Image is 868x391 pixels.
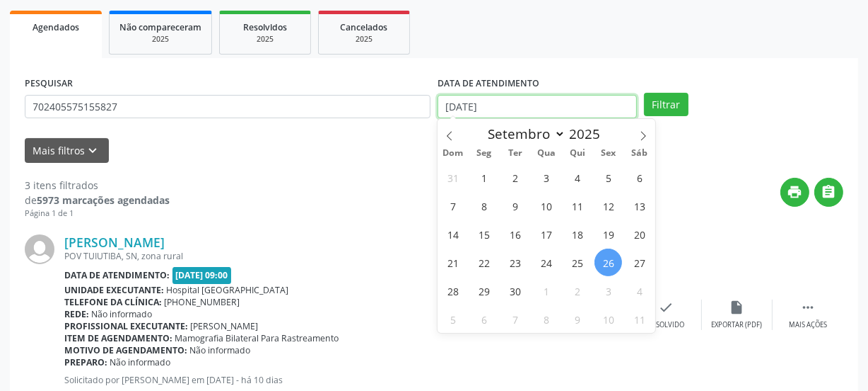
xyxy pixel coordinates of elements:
[481,124,565,144] select: Month
[191,320,259,332] span: [PERSON_NAME]
[440,220,467,248] span: Setembro 14, 2025
[25,178,170,193] div: 3 itens filtrados
[440,164,467,191] span: Agosto 31, 2025
[563,164,591,191] span: Setembro 4, 2025
[593,149,624,158] span: Sex
[230,34,300,45] div: 2025
[471,192,498,220] span: Setembro 8, 2025
[25,208,170,220] div: Página 1 de 1
[563,305,591,333] span: Outubro 9, 2025
[532,305,560,333] span: Outubro 8, 2025
[92,308,153,320] span: Não informado
[64,320,188,332] b: Profissional executante:
[594,305,622,333] span: Outubro 10, 2025
[800,300,816,315] i: 
[165,296,240,308] span: [PHONE_NUMBER]
[438,95,637,119] input: Selecione um intervalo
[119,21,201,33] span: Não compareceram
[64,234,165,250] a: [PERSON_NAME]
[471,164,498,191] span: Setembro 1, 2025
[64,356,107,368] b: Preparo:
[532,277,560,305] span: Outubro 1, 2025
[594,220,622,248] span: Setembro 19, 2025
[119,34,201,45] div: 2025
[626,192,653,220] span: Setembro 13, 2025
[626,305,653,333] span: Outubro 11, 2025
[532,164,560,191] span: Setembro 3, 2025
[471,249,498,276] span: Setembro 22, 2025
[469,149,500,158] span: Seg
[64,296,162,308] b: Telefone da clínica:
[175,332,339,344] span: Mamografia Bilateral Para Rastreamento
[563,220,591,248] span: Setembro 18, 2025
[624,149,655,158] span: Sáb
[329,34,399,45] div: 2025
[789,320,827,330] div: Mais ações
[648,320,684,330] div: Resolvido
[565,125,612,143] input: Year
[471,220,498,248] span: Setembro 15, 2025
[563,277,591,305] span: Outubro 2, 2025
[25,138,109,163] button: Mais filtroskeyboard_arrow_down
[440,249,467,276] span: Setembro 21, 2025
[341,21,388,33] span: Cancelados
[438,149,469,158] span: Dom
[502,249,529,276] span: Setembro 23, 2025
[814,178,843,207] button: 
[532,192,560,220] span: Setembro 10, 2025
[502,277,529,305] span: Setembro 30, 2025
[594,192,622,220] span: Setembro 12, 2025
[471,305,498,333] span: Outubro 6, 2025
[500,149,531,158] span: Ter
[502,164,529,191] span: Setembro 2, 2025
[532,249,560,276] span: Setembro 24, 2025
[86,143,101,159] i: keyboard_arrow_down
[594,164,622,191] span: Setembro 5, 2025
[110,356,171,368] span: Não informado
[25,234,54,264] img: img
[64,374,631,386] p: Solicitado por [PERSON_NAME] em [DATE] - há 10 dias
[594,249,622,276] span: Setembro 26, 2025
[64,269,170,281] b: Data de atendimento:
[190,344,251,356] span: Não informado
[64,332,172,344] b: Item de agendamento:
[626,220,653,248] span: Setembro 20, 2025
[471,277,498,305] span: Setembro 29, 2025
[659,300,674,315] i: check
[243,21,287,33] span: Resolvidos
[502,220,529,248] span: Setembro 16, 2025
[64,308,89,320] b: Rede:
[626,249,653,276] span: Setembro 27, 2025
[563,249,591,276] span: Setembro 25, 2025
[563,192,591,220] span: Setembro 11, 2025
[644,93,688,117] button: Filtrar
[787,184,803,200] i: print
[37,193,170,207] strong: 5973 marcações agendadas
[25,73,73,95] label: PESQUISAR
[626,277,653,305] span: Outubro 4, 2025
[531,149,562,158] span: Qua
[626,164,653,191] span: Setembro 6, 2025
[532,220,560,248] span: Setembro 17, 2025
[440,277,467,305] span: Setembro 28, 2025
[440,305,467,333] span: Outubro 5, 2025
[502,305,529,333] span: Outubro 7, 2025
[167,284,289,296] span: Hospital [GEOGRAPHIC_DATA]
[502,192,529,220] span: Setembro 9, 2025
[64,344,187,356] b: Motivo de agendamento:
[562,149,593,158] span: Qui
[64,284,164,296] b: Unidade executante:
[712,320,763,330] div: Exportar (PDF)
[33,21,79,33] span: Agendados
[729,300,745,315] i: insert_drive_file
[780,178,809,207] button: print
[25,95,430,119] input: Nome, CNS
[440,192,467,220] span: Setembro 7, 2025
[25,193,170,208] div: de
[438,73,539,95] label: DATA DE ATENDIMENTO
[594,277,622,305] span: Outubro 3, 2025
[172,267,232,283] span: [DATE] 09:00
[64,250,631,262] div: POV TUIUTIBA, SN, zona rural
[821,184,837,200] i: 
